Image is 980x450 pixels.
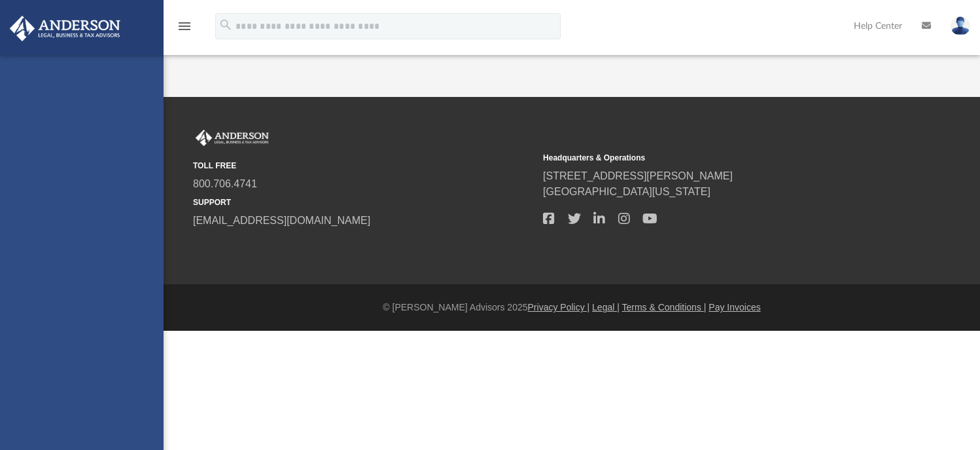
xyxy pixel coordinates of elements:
a: Terms & Conditions | [622,302,707,312]
img: User Pic [951,16,970,35]
a: Privacy Policy | [528,302,590,312]
a: [STREET_ADDRESS][PERSON_NAME] [543,170,733,181]
i: menu [177,18,192,34]
small: SUPPORT [193,197,534,208]
a: [EMAIL_ADDRESS][DOMAIN_NAME] [193,215,370,226]
img: Anderson Advisors Platinum Portal [193,130,271,147]
a: [GEOGRAPHIC_DATA][US_STATE] [543,186,710,197]
small: TOLL FREE [193,160,534,172]
i: search [219,18,233,32]
a: 800.706.4741 [193,178,257,189]
div: © [PERSON_NAME] Advisors 2025 [164,301,980,314]
small: Headquarters & Operations [543,152,884,164]
a: Legal | [592,302,620,312]
img: Anderson Advisors Platinum Portal [6,16,124,41]
a: menu [177,25,192,34]
a: Pay Invoices [709,302,760,312]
